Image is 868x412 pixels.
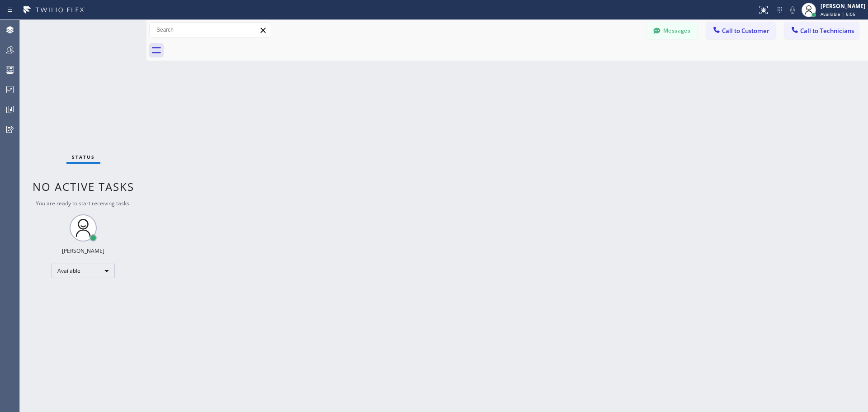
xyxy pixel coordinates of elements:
[786,4,799,16] button: Mute
[821,2,865,10] div: [PERSON_NAME]
[52,264,115,278] div: Available
[800,27,854,35] span: Call to Technicians
[150,23,271,37] input: Search
[36,199,131,207] span: You are ready to start receiving tasks.
[647,22,697,39] button: Messages
[784,22,859,39] button: Call to Technicians
[706,22,775,39] button: Call to Customer
[72,154,95,160] span: Status
[62,247,104,255] div: [PERSON_NAME]
[33,179,134,194] span: No active tasks
[722,27,769,35] span: Call to Customer
[821,11,855,17] span: Available | 6:06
